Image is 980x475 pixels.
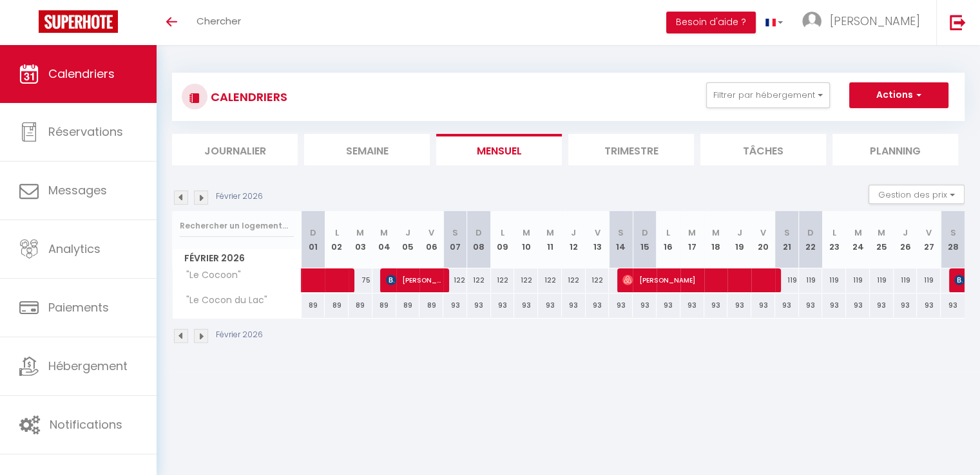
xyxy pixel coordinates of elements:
div: 89 [372,293,396,317]
div: 122 [443,268,467,292]
div: 119 [799,268,823,292]
div: 93 [704,293,728,317]
div: 93 [657,293,680,317]
button: Gestion des prix [869,185,965,204]
th: 04 [372,211,396,268]
abbr: J [737,227,742,239]
abbr: V [428,227,434,239]
li: Journalier [172,134,298,165]
span: Réservations [48,124,123,140]
span: Analytics [48,241,101,257]
abbr: D [476,227,482,239]
div: 93 [870,293,894,317]
div: 93 [514,293,538,317]
span: Chercher [197,14,241,28]
div: 122 [467,268,491,292]
abbr: M [523,227,530,239]
th: 28 [941,211,965,268]
h3: CALENDRIERS [207,82,287,111]
span: Paiements [48,299,109,315]
div: 93 [751,293,775,317]
span: Notifications [50,416,122,433]
th: 27 [917,211,941,268]
abbr: L [501,227,504,239]
th: 05 [396,211,420,268]
div: 122 [514,268,538,292]
th: 08 [467,211,491,268]
img: Super Booking [39,10,118,33]
abbr: D [807,227,814,239]
div: 93 [562,293,586,317]
div: 93 [467,293,491,317]
span: Hébergement [48,358,128,374]
th: 10 [514,211,538,268]
div: 93 [727,293,751,317]
div: 119 [846,268,870,292]
div: 93 [491,293,515,317]
span: "Le Cocon du Lac" [175,293,271,308]
th: 09 [491,211,515,268]
li: Planning [832,134,958,165]
th: 06 [419,211,443,268]
th: 16 [657,211,680,268]
span: Février 2026 [173,249,301,268]
div: 89 [349,293,372,317]
span: Calendriers [48,66,115,82]
div: 122 [538,268,562,292]
th: 13 [586,211,610,268]
div: 119 [870,268,894,292]
span: [PERSON_NAME] [830,13,920,29]
abbr: L [832,227,836,239]
div: 93 [443,293,467,317]
img: logout [950,14,966,30]
button: Actions [849,82,948,108]
abbr: M [854,227,861,239]
div: 89 [396,293,420,317]
p: Février 2026 [216,329,263,341]
th: 23 [822,211,846,268]
abbr: M [380,227,388,239]
abbr: J [405,227,410,239]
button: Ouvrir le widget de chat LiveChat [10,5,49,44]
button: Besoin d'aide ? [666,12,756,33]
div: 93 [917,293,941,317]
div: 119 [775,268,799,292]
abbr: L [335,227,339,239]
th: 15 [633,211,657,268]
div: 122 [491,268,515,292]
abbr: M [878,227,885,239]
div: 89 [302,293,325,317]
li: Trimestre [568,134,694,165]
th: 02 [325,211,349,268]
th: 20 [751,211,775,268]
abbr: S [950,227,956,239]
abbr: S [784,227,790,239]
th: 01 [302,211,325,268]
th: 19 [727,211,751,268]
th: 22 [799,211,823,268]
abbr: V [926,227,932,239]
th: 14 [609,211,633,268]
abbr: L [666,227,670,239]
th: 11 [538,211,562,268]
abbr: J [903,227,908,239]
div: 93 [586,293,610,317]
th: 07 [443,211,467,268]
div: 93 [609,293,633,317]
img: ... [802,12,821,31]
span: Messages [48,182,107,198]
abbr: D [310,227,316,239]
li: Semaine [304,134,430,165]
span: [PERSON_NAME] [622,268,773,292]
div: 93 [633,293,657,317]
div: 119 [822,268,846,292]
div: 122 [586,268,610,292]
div: 93 [538,293,562,317]
abbr: S [618,227,624,239]
abbr: V [760,227,766,239]
input: Rechercher un logement... [180,214,294,237]
p: Février 2026 [216,191,263,203]
abbr: M [546,227,554,239]
div: 93 [894,293,918,317]
div: 119 [894,268,918,292]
